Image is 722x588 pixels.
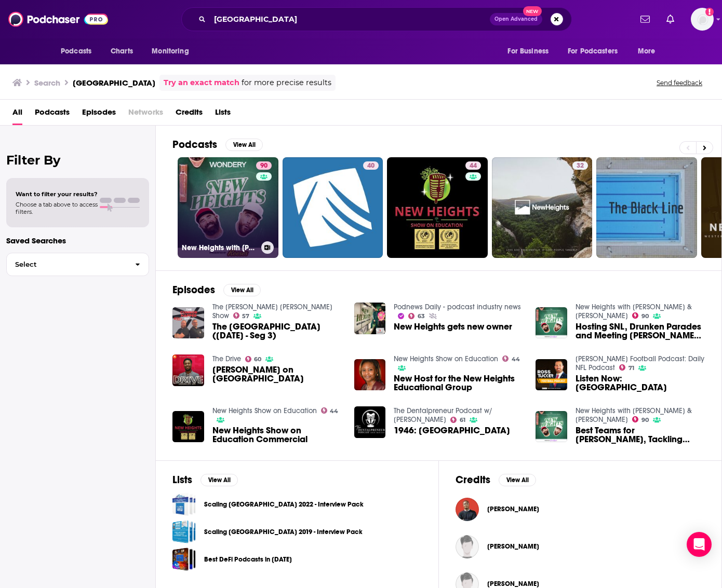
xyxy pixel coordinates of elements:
a: The New Heights of New Heights (Tues 8/12 - Seg 3) [212,322,342,340]
span: Open Advanced [494,17,538,22]
img: Podchaser - Follow, Share and Rate Podcasts [8,9,108,29]
span: 44 [330,409,338,414]
span: 60 [254,357,261,362]
a: 61 [450,417,465,423]
a: New Heights Show on Education Commercial [212,426,342,444]
span: 1946: [GEOGRAPHIC_DATA] [394,426,510,435]
img: Chi Ossé [456,498,479,521]
a: 44 [387,157,488,258]
a: The Dentalpreneur Podcast w/ Dr. Mark Costes [394,406,492,424]
a: ListsView All [172,473,238,486]
a: 1946: Scaling New Heights [394,426,510,435]
p: Saved Searches [6,236,149,245]
img: Listen Now: New Heights [536,359,567,391]
button: open menu [561,42,633,61]
img: The New Heights of New Heights (Tues 8/12 - Seg 3) [172,307,204,339]
input: Search podcasts, credits, & more... [210,11,490,28]
button: open menu [54,42,105,61]
a: 40 [363,161,379,170]
a: All [12,104,22,125]
button: open menu [144,42,202,61]
span: Scaling New Heights 2019 - Interview Pack [172,520,196,543]
span: 44 [470,161,477,171]
h2: Episodes [172,283,215,296]
span: Networks [128,104,163,125]
a: New Heights with Jason & Travis Kelce [576,303,692,320]
span: Logged in as TrevorC [691,8,714,31]
div: Open Intercom Messenger [687,532,712,557]
a: 90 [256,161,272,170]
span: Best Teams for [PERSON_NAME], Tackling [PERSON_NAME] and New Heights Beer Bowl [576,426,705,444]
span: For Podcasters [568,44,618,59]
a: PodcastsView All [172,138,263,151]
a: Show notifications dropdown [636,10,654,28]
button: Send feedback [653,78,705,87]
span: Monitoring [152,44,189,59]
img: Daniel R. Stevenson [456,535,479,558]
span: [PERSON_NAME] [487,542,539,551]
a: Lists [215,104,231,125]
a: EpisodesView All [172,283,261,296]
a: Podcasts [35,104,70,125]
a: The Drive [212,354,241,363]
button: open menu [631,42,668,61]
a: 90 [632,416,649,422]
a: Taylor Swift on New Heights [212,365,342,383]
a: CreditsView All [456,473,536,486]
a: Episodes [82,104,116,125]
a: 32 [492,157,593,258]
span: Want to filter your results? [16,190,98,198]
a: Taylor Swift on New Heights [172,354,204,386]
a: New Host for the New Heights Educational Group [354,359,386,391]
span: Listen Now: [GEOGRAPHIC_DATA] [576,374,705,392]
a: Credits [176,104,203,125]
span: Charts [111,44,133,59]
a: Scaling New Heights 2022 - Interview Pack [172,493,196,516]
a: 1946: Scaling New Heights [354,406,386,438]
h3: [GEOGRAPHIC_DATA] [73,78,155,88]
a: Daniel R. Stevenson [487,542,539,551]
button: Select [6,253,149,276]
a: 90New Heights with [PERSON_NAME] & [PERSON_NAME] [178,157,278,258]
span: 90 [641,418,649,422]
a: Best DeFi Podcasts in 2022 [172,548,196,571]
a: Listen Now: New Heights [576,374,705,392]
a: New Heights Show on Education [212,406,317,415]
a: 60 [245,356,262,362]
span: More [638,44,656,59]
a: Best Teams for Hopkins, Tackling Derrick Henry and New Heights Beer Bowl [576,426,705,444]
a: 63 [408,313,425,319]
a: Scott Parazynski [487,580,539,588]
a: New Host for the New Heights Educational Group [394,374,523,392]
span: 90 [260,161,268,171]
span: New Heights gets new owner [394,322,512,331]
a: Hosting SNL, Drunken Parades and Meeting Spielberg | New Heights | Ep 29 [576,322,705,340]
span: Hosting SNL, Drunken Parades and Meeting [PERSON_NAME] | [GEOGRAPHIC_DATA] | Ep 29 [576,322,705,340]
a: New Heights gets new owner [354,303,386,334]
a: 44 [465,161,481,170]
span: 32 [577,161,584,171]
a: Best DeFi Podcasts in [DATE] [204,554,292,565]
a: 57 [233,312,250,319]
span: 90 [641,314,649,319]
a: Charts [104,42,139,61]
a: Try an exact match [164,77,239,89]
h2: Filter By [6,153,149,168]
span: Podcasts [61,44,91,59]
a: Scaling [GEOGRAPHIC_DATA] 2022 - Interview Pack [204,499,364,510]
a: Podnews Daily - podcast industry news [394,303,521,311]
span: [PERSON_NAME] [487,505,539,513]
span: The [GEOGRAPHIC_DATA] ([DATE] - Seg 3) [212,322,342,340]
img: User Profile [691,8,714,31]
a: Hosting SNL, Drunken Parades and Meeting Spielberg | New Heights | Ep 29 [536,307,567,339]
span: 63 [418,314,425,319]
a: Chi Ossé [487,505,539,513]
